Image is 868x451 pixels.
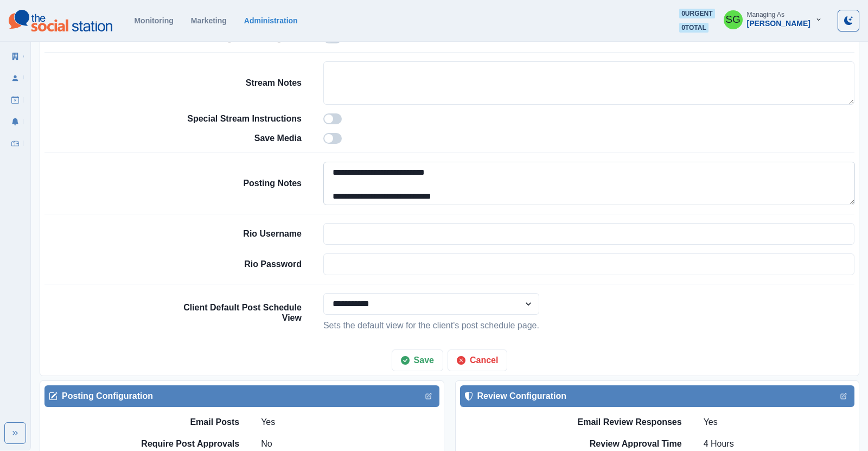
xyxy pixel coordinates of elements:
button: Expand [4,422,26,444]
button: Managing As[PERSON_NAME] [715,9,831,30]
a: Draft Posts [7,91,24,109]
h2: Posting Notes [166,178,302,188]
img: logoTextSVG.62801f218bc96a9b266caa72a09eb111.svg [9,10,112,31]
p: Sets the default view for the client's post schedule page. [323,319,539,332]
span: 0 urgent [679,9,714,18]
p: No [261,437,272,450]
p: Yes [261,416,275,429]
h2: Special Stream Instructions [166,113,302,124]
a: Clients [7,48,24,65]
div: Review Configuration [464,390,851,403]
button: Toggle Mode [838,10,859,31]
h2: Require Post Approvals [104,439,239,449]
button: Save [392,350,443,371]
a: Administration [244,16,298,25]
button: Edit [422,390,435,403]
div: [PERSON_NAME] [747,19,810,28]
button: Edit [837,390,850,403]
h2: Rio Password [166,259,302,269]
h2: Review Approval Time [519,439,682,449]
h2: Client Default Post Schedule View [166,302,302,323]
h2: Email Posts [104,417,239,427]
h2: Save Media [166,133,302,143]
button: Cancel [448,350,507,371]
h2: Rio Username [166,228,302,239]
a: Inbox [7,135,24,152]
a: Users [7,69,24,87]
div: Posting Configuration [49,390,435,403]
div: Sarah Gleason [725,7,741,33]
p: 4 Hours [704,437,734,450]
a: Marketing [191,16,227,25]
span: 0 total [679,23,709,33]
div: Managing As [747,11,784,18]
a: Notifications [7,113,24,130]
a: Monitoring [134,16,173,25]
h2: Email Review Responses [519,417,682,427]
h2: Stream Notes [166,78,302,88]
